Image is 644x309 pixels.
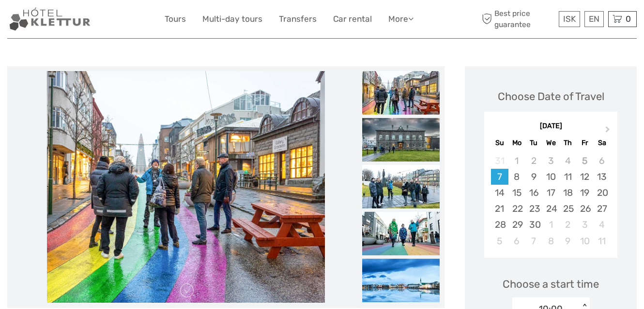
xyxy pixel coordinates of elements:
div: Choose Sunday, October 5th, 2025 [491,233,508,249]
img: 2e93f859e6f04b0a86a08ee66229ed36_slider_thumbnail.jpeg [362,259,440,302]
div: Not available Sunday, August 31st, 2025 [491,153,508,169]
span: 0 [624,14,632,24]
div: Mo [508,136,525,149]
span: ISK [563,14,576,24]
div: Not available Wednesday, September 3rd, 2025 [542,153,559,169]
div: Choose Wednesday, September 10th, 2025 [542,169,559,185]
div: EN [584,11,604,27]
span: Best price guarantee [479,8,556,29]
div: Choose Sunday, September 28th, 2025 [491,217,508,233]
div: Choose Date of Travel [498,89,604,104]
div: Choose Saturday, September 20th, 2025 [593,185,610,201]
span: Choose a start time [503,277,599,292]
div: Tu [525,136,542,149]
a: Tours [165,12,186,26]
div: Choose Thursday, September 25th, 2025 [559,201,576,217]
a: Transfers [279,12,317,26]
div: Choose Tuesday, September 30th, 2025 [525,217,542,233]
a: Multi-day tours [202,12,262,26]
img: Our services [7,7,93,31]
div: Choose Monday, September 29th, 2025 [508,217,525,233]
div: Choose Sunday, September 21st, 2025 [491,201,508,217]
div: Sa [593,136,610,149]
div: Choose Saturday, October 4th, 2025 [593,217,610,233]
div: Choose Saturday, October 11th, 2025 [593,233,610,249]
div: Not available Friday, September 5th, 2025 [576,153,593,169]
div: [DATE] [484,121,617,132]
img: 93f6fc1511ec49b3be82f50bce16c3f2_main_slider.jpeg [47,71,324,303]
div: Not available Thursday, September 4th, 2025 [559,153,576,169]
a: Car rental [333,12,372,26]
div: Choose Wednesday, September 17th, 2025 [542,185,559,201]
div: Choose Friday, September 19th, 2025 [576,185,593,201]
img: 93f6fc1511ec49b3be82f50bce16c3f2_slider_thumbnail.jpeg [362,71,440,115]
button: Open LiveChat chat widget [111,15,123,27]
div: Choose Monday, September 15th, 2025 [508,185,525,201]
div: Th [559,136,576,149]
div: Not available Saturday, September 6th, 2025 [593,153,610,169]
div: Not available Monday, September 1st, 2025 [508,153,525,169]
div: We [542,136,559,149]
div: Fr [576,136,593,149]
div: Choose Friday, October 3rd, 2025 [576,217,593,233]
div: Choose Wednesday, October 1st, 2025 [542,217,559,233]
div: Choose Monday, September 8th, 2025 [508,169,525,185]
a: More [388,12,414,26]
div: Choose Tuesday, September 16th, 2025 [525,185,542,201]
div: Su [491,136,508,149]
img: 3e6dfc606ca5461589edc71683a17c79_slider_thumbnail.jpeg [362,165,440,208]
div: Choose Thursday, October 2nd, 2025 [559,217,576,233]
div: Choose Friday, September 12th, 2025 [576,169,593,185]
div: Choose Thursday, September 18th, 2025 [559,185,576,201]
div: Choose Wednesday, September 24th, 2025 [542,201,559,217]
div: Choose Tuesday, September 23rd, 2025 [525,201,542,217]
div: Choose Friday, September 26th, 2025 [576,201,593,217]
p: We're away right now. Please check back later! [14,17,109,25]
div: Choose Thursday, September 11th, 2025 [559,169,576,185]
div: Choose Saturday, September 13th, 2025 [593,169,610,185]
img: 6bbeee2ae4e547ec8aff83e33d796179_slider_thumbnail.jpeg [362,118,440,162]
div: Choose Wednesday, October 8th, 2025 [542,233,559,249]
div: Choose Tuesday, September 9th, 2025 [525,169,542,185]
div: Choose Tuesday, October 7th, 2025 [525,233,542,249]
div: Choose Monday, October 6th, 2025 [508,233,525,249]
div: Choose Sunday, September 14th, 2025 [491,185,508,201]
div: Choose Saturday, September 27th, 2025 [593,201,610,217]
div: Choose Thursday, October 9th, 2025 [559,233,576,249]
button: Next Month [601,124,616,139]
div: Not available Tuesday, September 2nd, 2025 [525,153,542,169]
div: Choose Monday, September 22nd, 2025 [508,201,525,217]
img: a360c71c8a044911922a2f9c44b4719e_slider_thumbnail.jpeg [362,212,440,255]
div: Choose Sunday, September 7th, 2025 [491,169,508,185]
div: Choose Friday, October 10th, 2025 [576,233,593,249]
div: month 2025-09 [487,153,614,249]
